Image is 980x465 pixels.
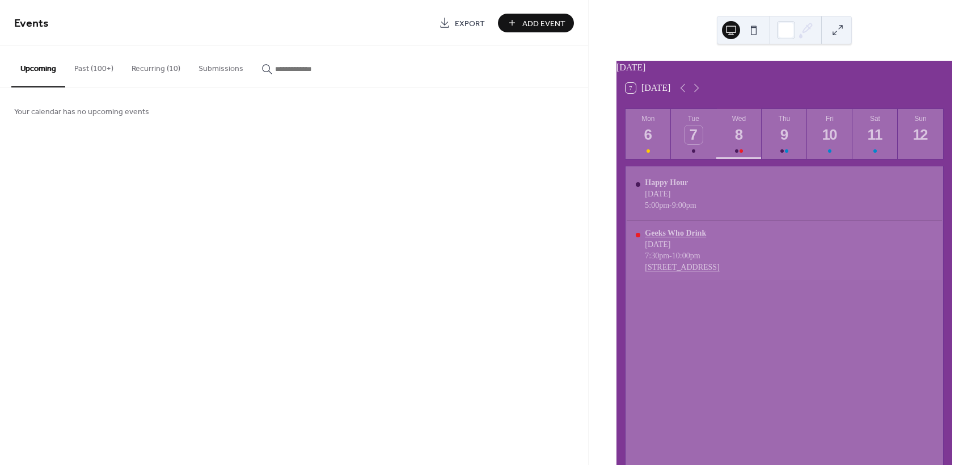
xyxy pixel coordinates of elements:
[616,61,952,74] div: [DATE]
[626,109,671,159] button: Mon6
[730,125,749,144] div: 8
[14,12,49,35] span: Events
[762,109,807,159] button: Thu9
[498,14,574,32] button: Add Event
[14,106,149,118] span: Your calendar has no upcoming events
[645,252,669,261] span: 7:30pm
[622,80,675,96] button: 7[DATE]
[522,18,565,30] span: Add Event
[65,46,122,86] button: Past (100+)
[720,115,758,123] div: Wed
[629,115,668,123] div: Mon
[669,252,672,261] span: -
[645,240,719,249] div: [DATE]
[645,178,696,187] div: Happy Hour
[674,115,713,123] div: Tue
[716,109,762,159] button: Wed8
[672,252,700,261] span: 10:00pm
[672,201,696,210] span: 9:00pm
[852,109,898,159] button: Sat11
[645,229,719,238] div: Geeks Who Drink
[898,109,943,159] button: Sun12
[430,14,493,32] a: Export
[645,263,719,272] a: [STREET_ADDRESS]
[645,190,696,199] div: [DATE]
[901,115,940,123] div: Sun
[645,201,669,210] span: 5:00pm
[866,125,885,144] div: 11
[821,125,839,144] div: 10
[856,115,894,123] div: Sat
[639,125,658,144] div: 6
[671,109,716,159] button: Tue7
[807,109,852,159] button: Fri10
[11,46,65,87] button: Upcoming
[911,125,930,144] div: 12
[669,201,672,210] span: -
[765,115,804,123] div: Thu
[685,125,703,144] div: 7
[455,18,485,30] span: Export
[775,125,794,144] div: 9
[810,115,849,123] div: Fri
[189,46,252,86] button: Submissions
[122,46,189,86] button: Recurring (10)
